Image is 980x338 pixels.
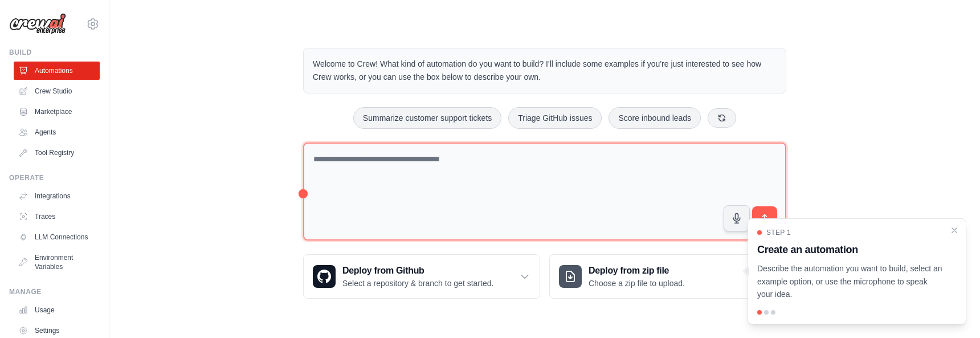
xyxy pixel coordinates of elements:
[14,207,100,226] a: Traces
[14,82,100,100] a: Crew Studio
[342,264,493,278] h3: Deploy from Github
[9,173,100,182] div: Operate
[14,301,100,319] a: Usage
[950,226,959,235] button: Close walkthrough
[313,58,777,84] p: Welcome to Crew! What kind of automation do you want to build? I'll include some examples if you'...
[14,123,100,141] a: Agents
[9,287,100,296] div: Manage
[589,278,685,289] p: Choose a zip file to upload.
[589,264,685,278] h3: Deploy from zip file
[609,107,701,129] button: Score inbound leads
[353,107,501,129] button: Summarize customer support tickets
[14,228,100,246] a: LLM Connections
[342,278,493,289] p: Select a repository & branch to get started.
[14,103,100,121] a: Marketplace
[757,262,943,301] p: Describe the automation you want to build, select an example option, or use the microphone to spe...
[508,107,602,129] button: Triage GitHub issues
[9,48,100,57] div: Build
[14,144,100,162] a: Tool Registry
[923,283,980,338] div: Widget chat
[14,62,100,80] a: Automations
[923,283,980,338] iframe: Chat Widget
[9,13,66,35] img: Logo
[14,249,100,276] a: Environment Variables
[14,187,100,205] a: Integrations
[757,242,943,258] h3: Create an automation
[766,228,791,237] span: Step 1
